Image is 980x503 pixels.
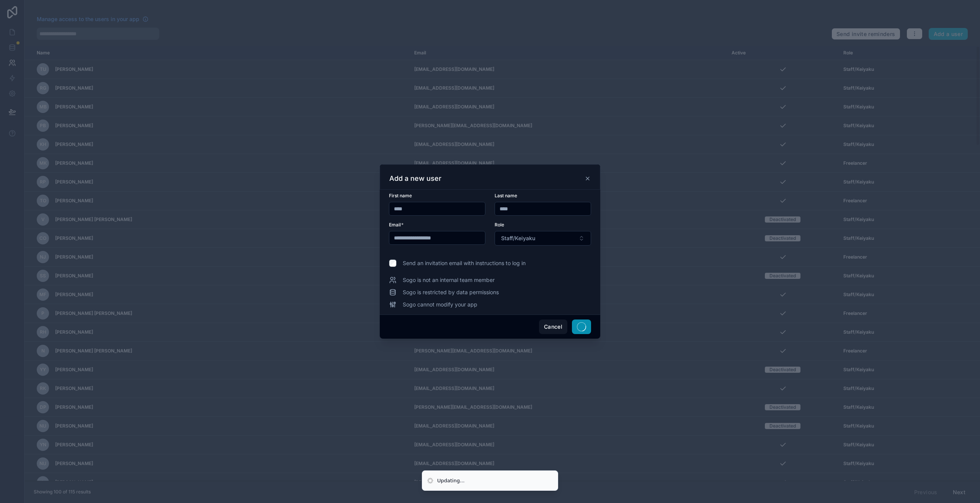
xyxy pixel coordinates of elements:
span: Sogo cannot modify your app [403,301,477,308]
h3: Add a new user [389,174,441,183]
span: Role [495,222,504,228]
span: Last name [495,193,517,198]
span: First name [389,193,412,198]
button: Cancel [539,319,567,334]
span: Email [389,222,401,228]
span: Sogo is not an internal team member [403,276,495,284]
span: Sogo is restricted by data permissions [403,288,499,296]
span: Send an invitation email with instructions to log in [403,259,526,267]
input: Send an invitation email with instructions to log in [389,259,397,267]
button: Select Button [495,231,591,246]
span: Staff/Keiyaku [501,234,535,242]
div: Updating... [437,477,465,485]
